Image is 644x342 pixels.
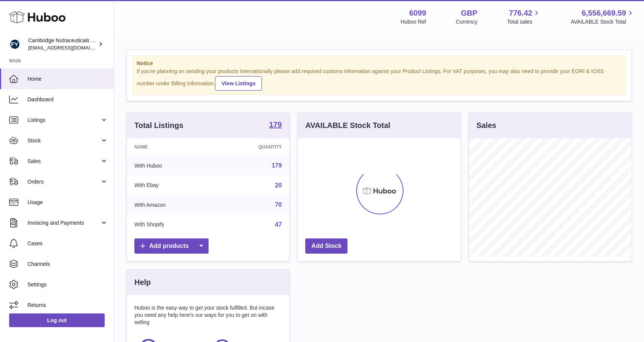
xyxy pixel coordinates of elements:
a: 47 [275,221,282,228]
td: With Huboo [127,156,216,176]
span: 6,556,669.59 [582,8,626,18]
a: View Listings [215,76,262,91]
th: Name [127,138,216,156]
span: Dashboard [27,96,108,103]
span: Settings [27,281,108,288]
span: 776.42 [509,8,532,18]
img: huboo@camnutra.com [9,38,21,50]
span: Orders [27,178,100,185]
span: Cases [27,240,108,247]
span: Invoicing and Payments [27,219,100,227]
h3: Sales [477,120,496,131]
td: With Ebay [127,176,216,195]
a: 6,556,669.59 AVAILABLE Stock Total [571,8,635,26]
span: Channels [27,260,108,268]
td: With Shopify [127,215,216,235]
th: Quantity [216,138,289,156]
strong: 179 [269,121,282,128]
h3: AVAILABLE Stock Total [305,120,390,131]
h3: Total Listings [134,120,183,131]
span: Stock [27,137,100,144]
span: AVAILABLE Stock Total [571,18,635,26]
div: Huboo Ref [401,18,426,26]
a: Add products [134,238,209,254]
a: Add Stock [305,238,348,254]
a: 70 [275,201,282,208]
span: Total sales [507,18,541,26]
a: 179 [269,121,282,130]
a: 20 [275,182,282,189]
a: 179 [272,162,282,169]
span: Listings [27,117,100,124]
h3: Help [134,277,151,288]
strong: Notice [137,60,622,67]
div: Currency [456,18,478,26]
span: Returns [27,302,108,309]
strong: 6099 [409,8,426,18]
a: Log out [9,313,105,327]
strong: GBP [461,8,477,18]
div: Cambridge Nutraceuticals Ltd [28,37,97,51]
span: Usage [27,199,108,206]
span: Sales [27,158,100,165]
span: Home [27,75,108,83]
span: [EMAIL_ADDRESS][DOMAIN_NAME] [28,45,112,51]
td: With Amazon [127,195,216,215]
p: Huboo is the easy way to get your stock fulfilled. But incase you need any help here's our ways f... [134,304,282,326]
a: 776.42 Total sales [507,8,541,26]
div: If you're planning on sending your products internationally please add required customs informati... [137,68,622,91]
